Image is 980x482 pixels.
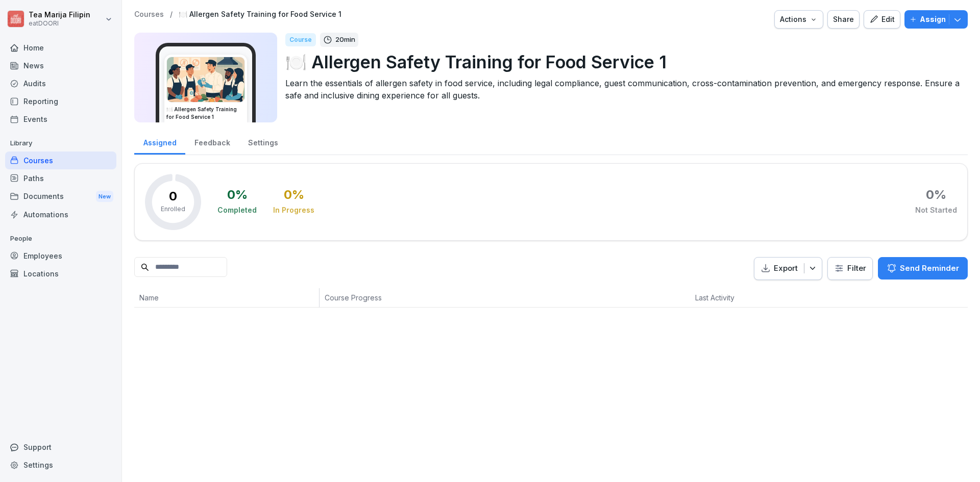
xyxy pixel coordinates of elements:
[134,10,164,19] a: Courses
[904,10,968,29] button: Assign
[284,189,304,201] div: 0 %
[754,257,822,280] button: Export
[29,11,90,19] p: Tea Marija Filipin
[774,10,823,29] button: Actions
[285,49,960,75] p: 🍽️ Allergen Safety Training for Food Service 1
[833,14,854,25] div: Share
[5,39,116,57] a: Home
[5,265,116,283] a: Locations
[285,33,316,46] div: Course
[920,14,946,25] p: Assign
[239,129,287,155] a: Settings
[5,187,116,206] div: Documents
[695,292,801,303] p: Last Activity
[179,10,341,19] a: 🍽️ Allergen Safety Training for Food Service 1
[878,257,968,280] button: Send Reminder
[5,247,116,265] a: Employees
[169,190,177,202] p: 0
[29,20,90,27] p: eatDOORI
[5,74,116,92] a: Audits
[185,129,239,155] a: Feedback
[5,110,116,128] a: Events
[217,205,257,215] div: Completed
[900,263,959,274] p: Send Reminder
[134,129,185,155] a: Assigned
[96,191,113,202] div: New
[869,14,895,25] div: Edit
[166,106,245,121] h3: 🍽️ Allergen Safety Training for Food Service 1
[5,57,116,74] a: News
[227,189,248,201] div: 0 %
[864,10,900,29] button: Edit
[5,438,116,456] div: Support
[170,10,173,19] p: /
[926,189,946,201] div: 0 %
[5,92,116,110] a: Reporting
[5,206,116,223] a: Automations
[273,205,314,215] div: In Progress
[834,263,866,273] div: Filter
[161,205,185,214] p: Enrolled
[5,169,116,187] a: Paths
[335,35,355,45] p: 20 min
[5,151,116,169] a: Courses
[5,456,116,474] a: Settings
[5,231,116,247] p: People
[325,292,546,303] p: Course Progress
[139,292,314,303] p: Name
[5,135,116,151] p: Library
[774,263,798,274] p: Export
[285,77,960,102] p: Learn the essentials of allergen safety in food service, including legal compliance, guest commun...
[167,57,244,102] img: dl77soy2xhilx9czphnbweou.png
[780,14,818,25] div: Actions
[915,205,957,215] div: Not Started
[5,187,116,206] a: DocumentsNew
[828,258,872,280] button: Filter
[827,10,860,29] button: Share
